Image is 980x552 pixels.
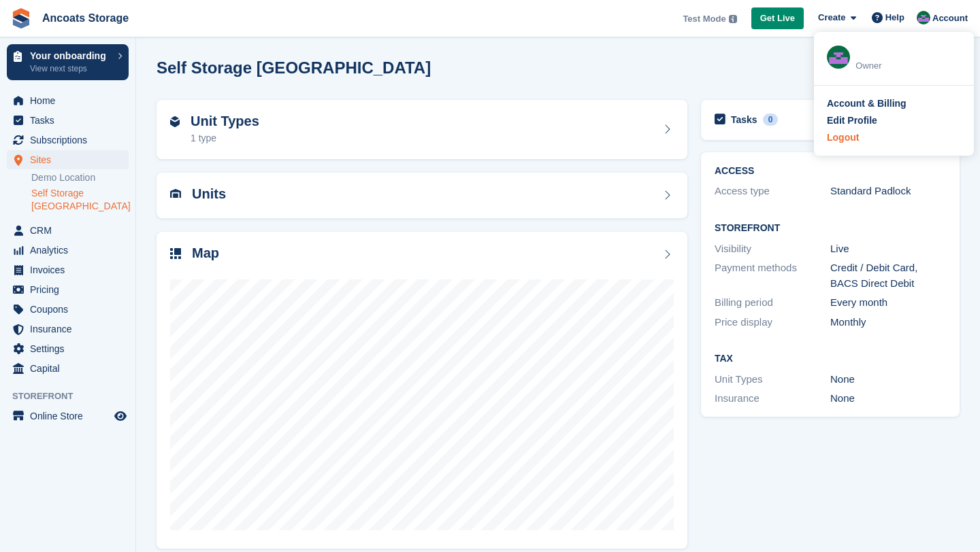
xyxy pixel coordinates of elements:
[30,320,112,339] span: Insurance
[170,189,181,199] img: unit-icn-7be61d7bf1b0ce9d3e12c5938cc71ed9869f7b940bace4675aadf7bd6d80202e.svg
[7,241,129,260] a: menu
[827,97,961,111] a: Account & Billing
[30,63,111,75] p: View next steps
[30,91,112,110] span: Home
[827,97,906,111] div: Account & Billing
[30,150,112,169] span: Sites
[30,339,112,358] span: Settings
[763,114,779,126] div: 0
[7,131,129,150] a: menu
[7,44,129,80] a: Your onboarding View next steps
[827,114,877,128] div: Edit Profile
[192,245,219,261] h2: Map
[7,320,129,339] a: menu
[37,7,134,29] a: Ancoats Storage
[827,131,961,145] a: Logout
[192,186,226,202] h2: Units
[7,359,129,378] a: menu
[170,116,180,127] img: unit-type-icn-2b2737a686de81e16bb02015468b77c625bbabd49415b5ef34ead5e3b44a266d.svg
[885,11,904,24] span: Help
[11,8,31,29] img: stora-icon-8386f47178a22dfd0bd8f6a31ec36ba5ce8667c1dd55bd0f319d3a0aa187defe.svg
[830,372,946,387] div: None
[830,315,946,330] div: Monthly
[30,359,112,378] span: Capital
[683,12,725,26] span: Test Mode
[30,300,112,319] span: Coupons
[830,295,946,311] div: Every month
[191,131,259,145] div: 1 type
[30,407,112,426] span: Online Store
[715,372,830,387] div: Unit Types
[715,223,946,234] h2: Storefront
[729,15,737,23] img: icon-info-grey-7440780725fd019a000dd9b08b2336e03edf1995a4989e88bcd33f0948082b44.svg
[827,114,961,128] a: Edit Profile
[112,408,129,424] a: Preview store
[30,280,112,299] span: Pricing
[7,91,129,110] a: menu
[7,280,129,299] a: menu
[7,300,129,319] a: menu
[830,241,946,257] div: Live
[30,221,112,240] span: CRM
[830,260,946,291] div: Credit / Debit Card, BACS Direct Debit
[827,131,859,145] div: Logout
[170,248,181,259] img: map-icn-33ee37083ee616e46c38cad1a60f524a97daa1e2b2c8c0bc3eb3415660979fc1.svg
[157,232,687,549] a: Map
[760,12,795,25] span: Get Live
[31,171,129,184] a: Demo Location
[731,114,757,126] h2: Tasks
[7,221,129,240] a: menu
[830,391,946,407] div: None
[751,7,804,30] a: Get Live
[157,100,687,160] a: Unit Types 1 type
[7,260,129,279] a: menu
[7,150,129,169] a: menu
[7,111,129,130] a: menu
[818,11,845,24] span: Create
[7,339,129,358] a: menu
[12,390,135,403] span: Storefront
[715,391,830,407] div: Insurance
[30,241,112,260] span: Analytics
[715,353,946,364] h2: Tax
[31,187,129,213] a: Self Storage [GEOGRAPHIC_DATA]
[715,295,830,311] div: Billing period
[157,173,687,218] a: Units
[715,315,830,330] div: Price display
[830,184,946,199] div: Standard Padlock
[157,58,431,77] h2: Self Storage [GEOGRAPHIC_DATA]
[30,131,112,150] span: Subscriptions
[30,111,112,130] span: Tasks
[191,114,259,129] h2: Unit Types
[7,407,129,426] a: menu
[715,241,830,257] div: Visibility
[30,51,111,61] p: Your onboarding
[855,59,961,73] div: Owner
[715,166,946,177] h2: ACCESS
[715,260,830,291] div: Payment methods
[932,12,968,25] span: Account
[715,184,830,199] div: Access type
[30,260,112,279] span: Invoices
